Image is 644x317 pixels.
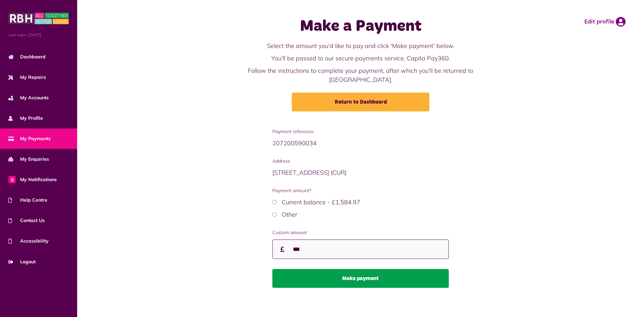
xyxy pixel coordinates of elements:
[8,156,49,163] span: My Enquiries
[226,17,495,36] h1: Make a Payment
[8,12,69,25] img: MyRBH
[8,217,45,224] span: Contact Us
[226,41,495,50] p: Select the amount you'd like to pay and click 'Make payment' below.
[272,187,449,194] span: Payment amount*
[8,53,46,60] span: Dashboard
[272,128,449,135] span: Payment reference
[292,93,429,111] a: Return to Dashboard
[8,176,16,183] span: 0
[272,139,317,147] span: 207200590034
[272,158,449,165] span: Address
[272,169,346,176] span: [STREET_ADDRESS] (CUR)
[8,32,69,38] span: Last login: [DATE]
[8,94,49,101] span: My Accounts
[8,115,43,122] span: My Profile
[8,74,46,81] span: My Repairs
[226,54,495,63] p: You'll be passed to our secure payments service, Capita Pay360.
[8,135,51,142] span: My Payments
[226,66,495,84] p: Follow the instructions to complete your payment, after which you'll be returned to [GEOGRAPHIC_D...
[272,269,449,288] button: Make payment
[282,211,297,218] label: Other
[282,198,360,206] label: Current balance - £1,584.97
[8,258,36,265] span: Logout
[8,176,57,183] span: My Notifications
[8,197,47,204] span: Help Centre
[584,17,626,27] a: Edit profile
[272,229,449,236] label: Custom amount
[8,237,49,245] span: Accessibility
